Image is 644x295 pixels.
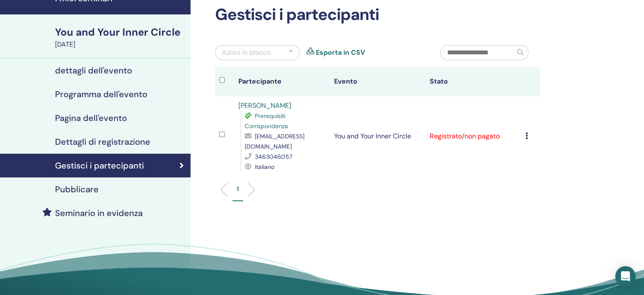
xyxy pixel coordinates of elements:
td: You and Your Inner Circle [330,96,426,176]
div: Azioni in blocco [222,48,271,58]
th: Stato [426,67,521,96]
h4: Gestisci i partecipanti [55,160,144,171]
h4: dettagli dell'evento [55,65,132,76]
div: [DATE] [55,39,185,50]
span: Italiano [255,163,274,171]
h4: Dettagli di registrazione [55,137,150,147]
p: 1 [237,185,239,194]
h4: Seminario in evidenza [55,208,143,218]
h4: Pagina dell'evento [55,113,127,123]
a: [PERSON_NAME] [238,101,291,110]
div: Open Intercom Messenger [615,266,636,287]
h2: Gestisci i partecipanti [215,5,540,25]
span: [EMAIL_ADDRESS][DOMAIN_NAME] [245,132,304,150]
a: You and Your Inner Circle[DATE] [50,25,191,50]
th: Partecipante [234,67,330,96]
div: You and Your Inner Circle [55,25,185,39]
th: Evento [330,67,426,96]
span: 3463046057 [255,153,292,160]
a: Esporta in CSV [316,48,365,58]
h4: Programma dell'evento [55,89,147,99]
h4: Pubblicare [55,184,99,194]
span: Prerequisiti Corrispondenza [245,112,288,130]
